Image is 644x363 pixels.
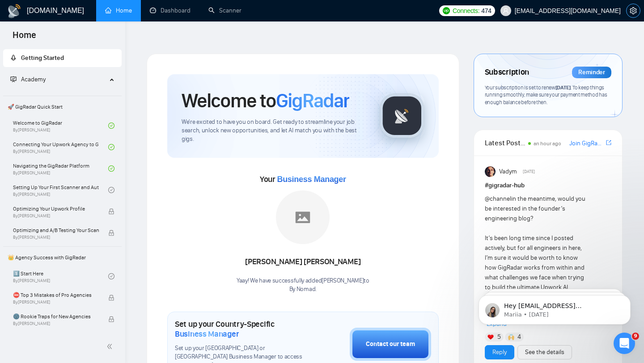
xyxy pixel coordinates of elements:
button: setting [626,4,640,18]
span: check-circle [108,187,114,193]
span: 👑 Agency Success with GigRadar [4,249,121,266]
span: Home [5,29,43,47]
span: Optimizing Your Upwork Profile [13,204,99,213]
span: an hour ago [534,140,561,147]
span: By [PERSON_NAME] [13,213,99,219]
a: Reply [492,347,507,357]
span: Subscription [485,65,529,80]
p: By Nomad . [237,285,369,294]
a: setting [626,7,640,14]
button: See the details [517,345,572,359]
span: lock [108,208,114,215]
span: By [PERSON_NAME] [13,300,99,305]
img: logo [7,4,21,18]
span: export [606,139,611,146]
a: Setting Up Your First Scanner and Auto-BidderBy[PERSON_NAME] [13,180,108,200]
span: By [PERSON_NAME] [13,235,99,240]
span: 474 [481,6,491,16]
span: 🚀 GigRadar Quick Start [4,98,121,116]
span: By [PERSON_NAME] [13,321,99,326]
a: See the details [525,347,564,357]
span: fund-projection-screen [10,76,17,82]
span: GigRadar [276,89,349,113]
span: Academy [21,76,46,83]
span: Business Manager [277,175,346,184]
span: check-circle [108,165,114,172]
span: check-circle [108,144,114,150]
span: Your [260,174,346,184]
span: rocket [10,55,17,61]
span: Latest Posts from the GigRadar Community [485,137,525,148]
span: lock [108,316,114,322]
a: 1️⃣ Start HereBy[PERSON_NAME] [13,266,108,286]
span: 🌚 Rookie Traps for New Agencies [13,312,99,321]
img: Vadym [485,166,496,177]
a: searchScanner [208,7,241,14]
img: gigradar-logo.png [380,93,424,138]
span: [DATE] [555,84,571,91]
span: user [503,8,509,14]
img: upwork-logo.png [443,7,450,14]
span: Optimizing and A/B Testing Your Scanner for Better Results [13,226,99,235]
span: Getting Started [21,54,64,62]
p: Message from Mariia, sent 4w ago [39,34,154,42]
div: Yaay! We have successfully added [PERSON_NAME] to [237,277,369,294]
span: check-circle [108,273,114,279]
a: export [606,139,611,147]
span: Vadym [499,167,517,177]
span: We're excited to have you on board. Get ready to streamline your job search, unlock new opportuni... [182,118,365,144]
span: setting [627,7,640,14]
a: Connecting Your Upwork Agency to GigRadarBy[PERSON_NAME] [13,137,108,157]
div: Reminder [572,67,611,78]
span: Connects: [453,6,479,16]
span: check-circle [108,122,114,129]
span: lock [108,230,114,236]
span: double-left [106,342,115,351]
span: Academy [10,76,46,83]
a: Navigating the GigRadar PlatformBy[PERSON_NAME] [13,159,108,178]
span: @channel [485,195,511,203]
button: Reply [485,345,514,359]
h1: Set up your Country-Specific [175,319,305,339]
a: Join GigRadar Slack Community [569,139,604,148]
h1: Welcome to [182,89,349,113]
iframe: Intercom notifications message [465,276,644,339]
span: ⛔ Top 3 Mistakes of Pro Agencies [13,291,99,300]
div: Contact our team [366,339,415,349]
img: placeholder.png [276,190,330,244]
span: [DATE] [523,168,535,176]
a: Welcome to GigRadarBy[PERSON_NAME] [13,116,108,135]
li: Getting Started [3,49,122,67]
a: dashboardDashboard [150,7,191,14]
h1: # gigradar-hub [485,181,611,190]
a: homeHome [105,7,132,14]
span: lock [108,295,114,301]
iframe: Intercom live chat [614,333,635,354]
span: Your subscription is set to renew . To keep things running smoothly, make sure your payment metho... [485,84,607,106]
span: Hey [EMAIL_ADDRESS][DOMAIN_NAME], Looks like your Upwork agency By [PERSON_NAME] ran out of conne... [39,26,154,148]
div: [PERSON_NAME] [PERSON_NAME] [237,254,369,270]
span: 9 [632,333,639,340]
button: Contact our team [350,328,431,361]
span: Business Manager [175,329,239,339]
